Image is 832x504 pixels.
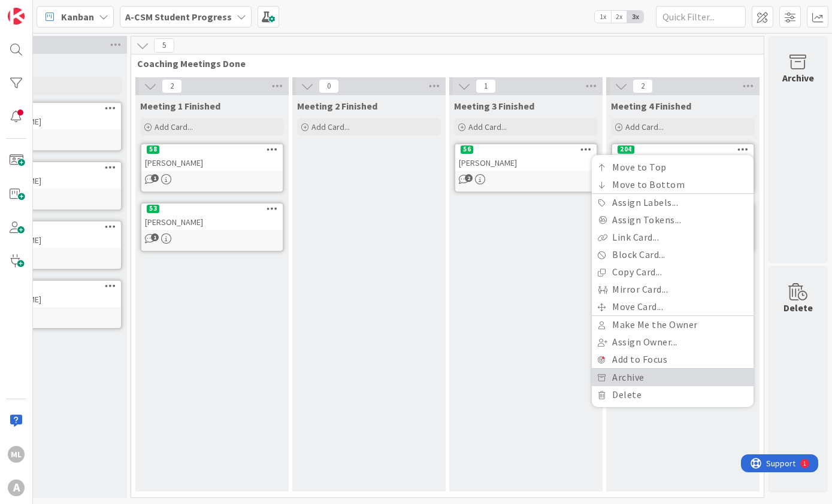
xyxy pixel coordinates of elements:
[611,11,627,23] span: 2x
[592,194,754,211] a: Assign Labels...
[592,229,754,246] a: Link Card...
[592,211,754,229] a: Assign Tokens...
[141,144,283,171] div: 58[PERSON_NAME]
[154,38,174,53] span: 5
[62,5,65,14] div: 1
[656,6,746,28] input: Quick Filter...
[633,79,653,93] span: 2
[592,351,754,368] a: Add to Focus
[147,205,159,213] div: 53
[595,11,611,23] span: 1x
[592,386,754,403] a: Delete
[782,71,814,85] div: Archive
[141,214,283,230] div: [PERSON_NAME]
[465,174,473,182] span: 2
[468,122,507,132] span: Add Card...
[611,100,691,112] span: Meeting 4 Finished
[461,145,473,154] div: 56
[151,233,159,241] span: 1
[141,204,283,214] div: 53
[8,8,25,25] img: Visit kanbanzone.com
[141,155,283,171] div: [PERSON_NAME]
[592,263,754,281] a: Copy Card...
[612,144,754,171] div: 204Move to TopMove to BottomAssign Labels...Assign Tokens...Link Card...Block Card...Copy Card......
[592,369,754,386] a: Archive
[297,100,377,112] span: Meeting 2 Finished
[137,57,749,69] span: Coaching Meetings Done
[141,144,283,155] div: 58
[8,446,25,463] div: ML
[61,10,94,24] span: Kanban
[162,79,182,93] span: 2
[592,246,754,263] a: Block Card...
[592,281,754,298] a: Mirror Card...
[455,144,597,171] div: 56[PERSON_NAME]
[455,144,597,155] div: 56
[319,79,339,93] span: 0
[592,298,754,315] a: Move Card...
[25,2,55,16] span: Support
[151,174,159,182] span: 1
[141,204,283,230] div: 53[PERSON_NAME]
[592,333,754,351] a: Assign Owner...
[592,176,754,193] a: Move to Bottom
[125,11,232,23] b: A-CSM Student Progress
[454,100,534,112] span: Meeting 3 Finished
[147,145,159,154] div: 58
[592,159,754,176] a: Move to Top
[8,479,25,496] div: A
[311,122,350,132] span: Add Card...
[783,300,813,315] div: Delete
[455,155,597,171] div: [PERSON_NAME]
[592,316,754,333] a: Make Me the Owner
[627,11,643,23] span: 3x
[155,122,193,132] span: Add Card...
[618,145,634,154] div: 204
[612,144,754,155] div: 204Move to TopMove to BottomAssign Labels...Assign Tokens...Link Card...Block Card...Copy Card......
[140,100,220,112] span: Meeting 1 Finished
[476,79,496,93] span: 1
[625,122,664,132] span: Add Card...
